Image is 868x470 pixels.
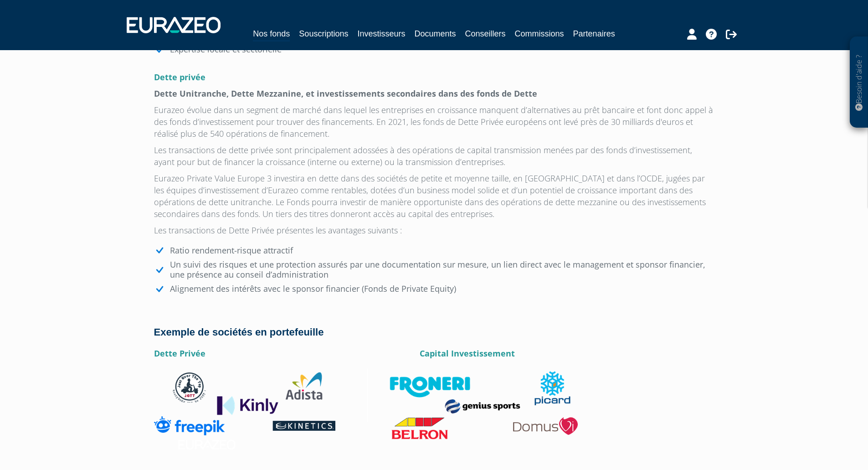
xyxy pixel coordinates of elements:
a: Souscriptions [299,27,348,40]
a: Documents [414,27,456,40]
strong: Dette privée [154,72,205,83]
p: Les transactions de dette privée sont principalement adossées à des opérations de capital transmi... [154,144,714,168]
li: Ratio rendement-risque attractif [154,246,714,256]
a: Partenaires [573,27,615,40]
a: Conseillers [465,27,506,40]
img: 1732889491-logotype_eurazeo_blanc_rvb.png [127,17,221,33]
li: Un suivi des risques et une protection assurés par une documentation sur mesure, un lien direct a... [154,260,714,279]
p: Eurazeo évolue dans un segment de marché dans lequel les entreprises en croissance manquent d’alt... [154,104,714,139]
li: Alignement des intérêts avec le sponsor financier (Fonds de Private Equity) [154,284,714,294]
a: Nos fonds [253,27,290,41]
p: Eurazeo Private Value Europe 3 investira en dette dans des sociétés de petite et moyenne taille, ... [154,172,714,220]
strong: Dette Privée Capital Investissement [154,348,515,359]
a: Commissions [515,27,564,40]
strong: Dette Unitranche, Dette Mezzanine, et investissements secondaires dans des fonds de Dette [154,88,537,99]
p: Besoin d'aide ? [854,41,864,124]
h4: Exemple de sociétés en portefeuille [154,327,714,338]
p: Les transactions de Dette Privée présentes les avantages suivants : [154,224,714,236]
a: Investisseurs [357,27,405,40]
